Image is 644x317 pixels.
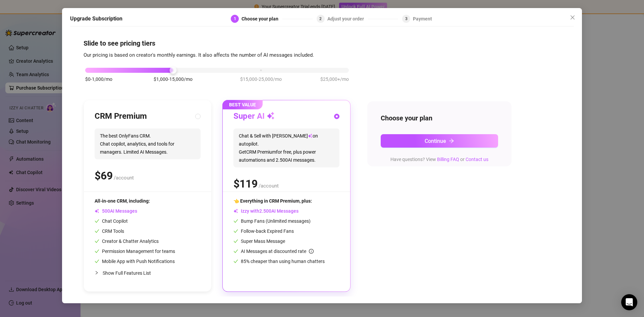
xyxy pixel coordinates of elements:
span: $ [95,169,113,182]
span: All-in-one CRM, including: [95,198,150,204]
div: Adjust your order [327,15,368,23]
span: 👈 Everything in CRM Premium, plus: [233,198,312,204]
h3: CRM Premium [95,111,147,122]
span: check [95,249,99,254]
span: Super Mass Message [233,239,285,244]
a: Billing FAQ [437,157,459,162]
span: Have questions? View or [390,157,488,162]
span: close [570,15,575,20]
span: CRM Tools [95,228,124,234]
div: Payment [413,15,432,23]
span: The best OnlyFans CRM. Chat copilot, analytics, and tools for managers. Limited AI Messages. [95,128,201,159]
span: $0-1,000/mo [85,75,112,83]
span: $15,000-25,000/mo [240,75,282,83]
span: collapsed [95,271,99,275]
span: info-circle [309,249,314,254]
span: Bump Fans (Unlimited messages) [233,218,311,224]
span: 85% cheaper than using human chatters [233,259,325,264]
span: arrow-right [449,138,454,144]
div: Open Intercom Messenger [621,294,637,310]
span: 2 [319,16,322,21]
span: check [95,239,99,244]
div: Choose your plan [241,15,282,23]
h4: Slide to see pricing tiers [84,39,560,48]
span: check [233,219,238,223]
span: check [233,249,238,254]
span: Our pricing is based on creator's monthly earnings. It also affects the number of AI messages inc... [84,52,314,58]
span: AI Messages at discounted rate [241,249,314,254]
span: $1,000-15,000/mo [154,75,193,83]
span: check [95,259,99,264]
a: Contact us [466,157,488,162]
span: check [95,229,99,233]
span: $25,000+/mo [320,75,349,83]
span: AI Messages [95,208,137,214]
span: Show Full Features List [103,270,151,276]
span: Close [567,15,578,20]
span: check [233,239,238,244]
span: check [233,229,238,233]
span: Chat & Sell with [PERSON_NAME] on autopilot. Get CRM Premium for free, plus power automations and... [233,128,339,167]
span: Izzy with AI Messages [233,208,299,214]
h4: Choose your plan [381,113,498,123]
span: 1 [234,16,236,21]
span: Creator & Chatter Analytics [95,239,159,244]
span: Follow-back Expired Fans [233,228,294,234]
span: /account [259,183,279,189]
span: BEST VALUE [222,100,263,109]
h5: Upgrade Subscription [70,15,122,23]
span: Chat Copilot [95,218,128,224]
span: Permission Management for teams [95,249,175,254]
span: $ [233,177,258,190]
h3: Super AI [233,111,275,122]
button: Continuearrow-right [381,134,498,148]
span: /account [114,175,134,181]
button: Close [567,12,578,23]
span: check [95,219,99,223]
span: Continue [425,138,446,144]
div: Show Full Features List [95,265,201,281]
span: Mobile App with Push Notifications [95,259,175,264]
span: check [233,259,238,264]
span: 3 [405,16,408,21]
